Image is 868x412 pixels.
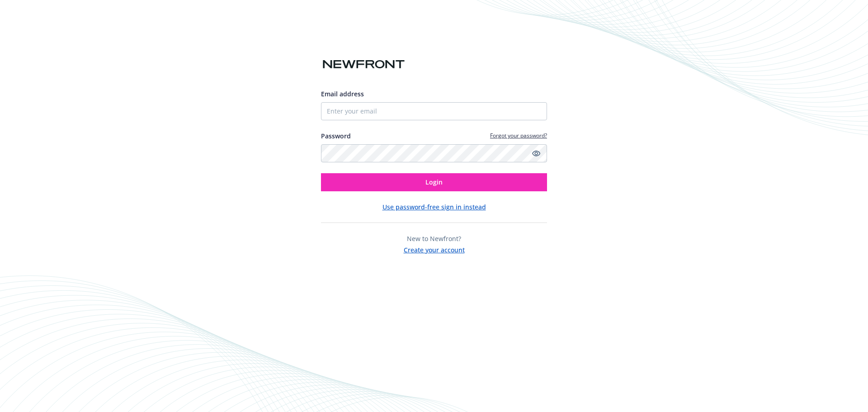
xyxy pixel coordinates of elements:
[321,90,364,98] span: Email address
[490,132,547,139] a: Forgot your password?
[407,234,461,243] span: New to Newfront?
[321,57,406,72] img: Newfront logo
[321,131,351,141] label: Password
[321,102,547,120] input: Enter your email
[382,202,486,212] button: Use password-free sign in instead
[321,144,547,162] input: Enter your password
[321,173,547,191] button: Login
[404,243,465,255] button: Create your account
[531,148,542,159] a: Show password
[425,178,443,186] span: Login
